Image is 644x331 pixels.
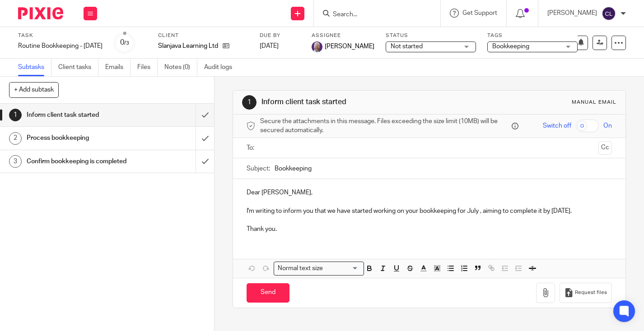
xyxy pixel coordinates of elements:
h1: Confirm bookkeeping is completed [27,155,133,168]
a: Notes (0) [164,59,197,76]
label: Task [18,32,103,39]
span: Not started [391,43,423,50]
p: [PERSON_NAME] [547,9,597,18]
span: [DATE] [260,43,279,49]
small: /3 [124,41,129,46]
p: Dear [PERSON_NAME], [247,188,612,197]
p: Thank you. [247,225,612,234]
button: + Add subtask [9,82,59,97]
p: I'm writing to inform you that we have started working on your bookkeeping for July , aiming to c... [247,207,612,216]
div: 1 [9,109,22,121]
p: Slanjava Learning Ltd [158,41,218,51]
span: [PERSON_NAME] [325,42,374,51]
div: 2 [9,132,22,145]
span: Secure the attachments in this message. Files exceeding the size limit (10MB) will be secured aut... [260,117,509,135]
h1: Inform client task started [261,97,449,107]
h1: Process bookkeeping [27,131,133,145]
div: Routine Bookkeeping - [DATE] [18,41,103,51]
a: Client tasks [58,59,98,76]
span: Request files [575,289,607,296]
a: Emails [105,59,131,76]
img: Pixie [18,7,63,19]
a: Audit logs [204,59,239,76]
div: Search for option [274,262,364,276]
label: Status [386,32,476,39]
label: Client [158,32,248,39]
span: Switch off [543,121,571,130]
a: Files [137,59,158,76]
input: Send [247,283,289,303]
span: Normal text size [276,264,325,273]
label: Tags [487,32,578,39]
label: Due by [260,32,300,39]
img: svg%3E [602,6,616,21]
div: Routine Bookkeeping - August 2025 [18,41,103,51]
label: Subject: [247,164,270,173]
div: 0 [120,37,129,48]
a: Subtasks [18,59,51,76]
button: Cc [598,141,612,155]
img: 299265733_8469615096385794_2151642007038266035_n%20(1).jpg [312,41,322,52]
span: Get Support [462,10,497,16]
label: To: [247,143,257,152]
h1: Inform client task started [27,108,133,122]
div: 1 [242,95,257,110]
div: Manual email [572,99,616,106]
input: Search [332,11,413,19]
label: Assignee [312,32,374,39]
span: Bookkeeping [492,43,529,50]
div: 3 [9,155,22,168]
button: Request files [560,283,612,303]
input: Search for option [326,264,359,273]
span: On [603,121,612,130]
